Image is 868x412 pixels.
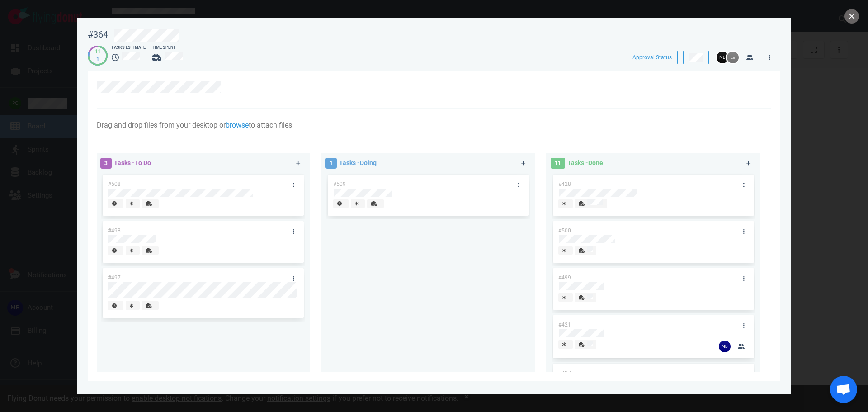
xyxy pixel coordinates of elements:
span: #427 [558,370,571,376]
div: Tasks Estimate [111,45,148,51]
span: Tasks - Doing [339,159,377,166]
div: 11 [95,48,100,56]
span: #509 [333,181,346,187]
span: #498 [108,227,121,234]
span: #508 [108,181,121,187]
span: 3 [100,158,112,169]
span: to attach files [249,121,292,129]
img: 26 [719,341,731,352]
span: #428 [558,181,571,187]
span: Drag and drop files from your desktop or [97,121,226,129]
button: close [844,9,859,24]
div: Open de chat [830,376,857,403]
span: Tasks - Done [567,159,603,166]
span: 1 [325,158,337,169]
span: 11 [551,158,565,169]
a: browse [226,121,249,129]
img: 26 [717,52,728,63]
div: Time Spent [152,45,191,51]
button: Approval Status [627,51,678,64]
span: #500 [558,227,571,234]
div: 1 [95,56,100,63]
span: #499 [558,275,571,281]
span: #497 [108,275,121,281]
span: #421 [558,322,571,328]
div: #364 [88,29,108,40]
span: Tasks - To Do [114,159,151,166]
img: 26 [727,52,739,63]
